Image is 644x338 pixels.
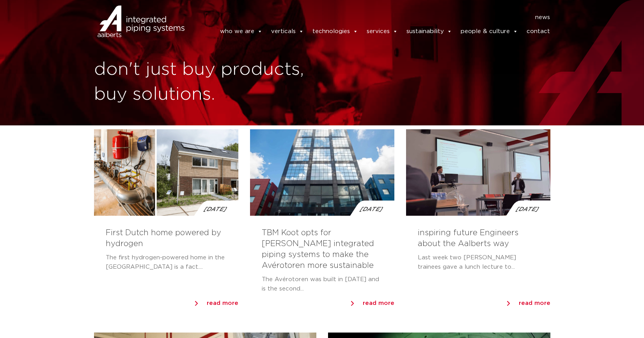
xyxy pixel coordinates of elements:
div: [DATE] [506,201,551,216]
p: The first hydrogen-powered home in the [GEOGRAPHIC_DATA] is a fact.... [106,253,227,272]
span: read more [519,300,550,306]
h1: don't just buy products, buy solutions. [94,57,318,107]
a: technologies [312,24,358,39]
a: news [535,11,550,24]
a: contact [527,24,550,39]
a: people & culture [461,24,518,39]
span: read more [207,300,238,306]
div: [DATE] [194,201,239,216]
a: read more [195,298,238,309]
a: read more [507,298,550,309]
a: services [367,24,398,39]
nav: Menu [196,11,550,24]
a: TBM Koot opts for [PERSON_NAME] integrated piping systems to make the Avérotoren more sustainable [262,229,374,269]
a: verticals [271,24,304,39]
a: sustainability [406,24,452,39]
p: Last week two [PERSON_NAME] trainees gave a lunch lecture to... [418,253,539,272]
span: read more [363,300,394,306]
a: inspiring future Engineers about the Aalberts way [418,229,518,248]
a: read more [351,298,394,309]
div: [DATE] [350,201,395,216]
a: who we are [220,24,263,39]
a: First Dutch home powered by hydrogen [106,229,221,248]
p: The Avérotoren was built in [DATE] and is the second... [262,275,383,294]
